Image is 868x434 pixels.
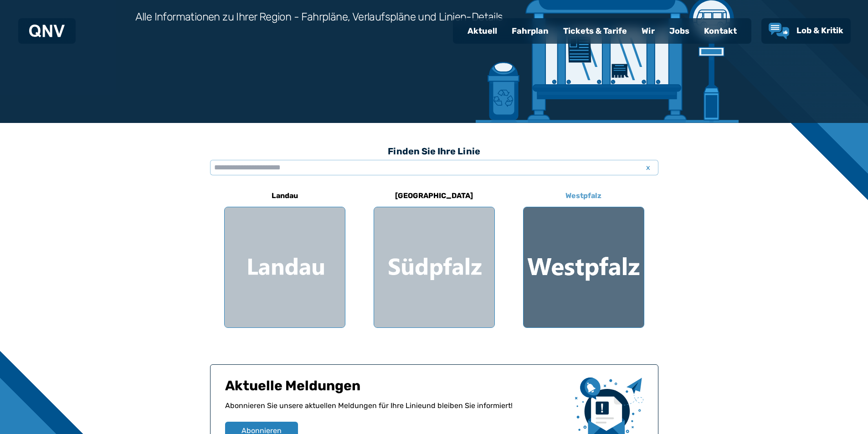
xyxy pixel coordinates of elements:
[642,162,655,173] span: x
[224,185,345,328] a: Landau Region Landau
[662,19,697,43] a: Jobs
[374,185,495,328] a: [GEOGRAPHIC_DATA] Region Südpfalz
[268,189,302,203] h6: Landau
[29,22,65,40] a: QNV Logo
[634,19,662,43] a: Wir
[697,19,744,43] a: Kontakt
[225,400,568,422] p: Abonnieren Sie unsere aktuellen Meldungen für Ihre Linie und bleiben Sie informiert!
[29,25,65,37] img: QNV Logo
[460,19,504,43] a: Aktuell
[391,189,477,203] h6: [GEOGRAPHIC_DATA]
[504,19,556,43] a: Fahrplan
[796,26,843,36] span: Lob & Kritik
[135,10,503,24] h3: Alle Informationen zu Ihrer Region - Fahrpläne, Verlaufspläne und Linien-Details
[523,185,644,328] a: Westpfalz Region Westpfalz
[556,19,634,43] a: Tickets & Tarife
[225,378,568,400] h1: Aktuelle Meldungen
[562,189,605,203] h6: Westpfalz
[769,23,843,39] a: Lob & Kritik
[210,141,658,161] h3: Finden Sie Ihre Linie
